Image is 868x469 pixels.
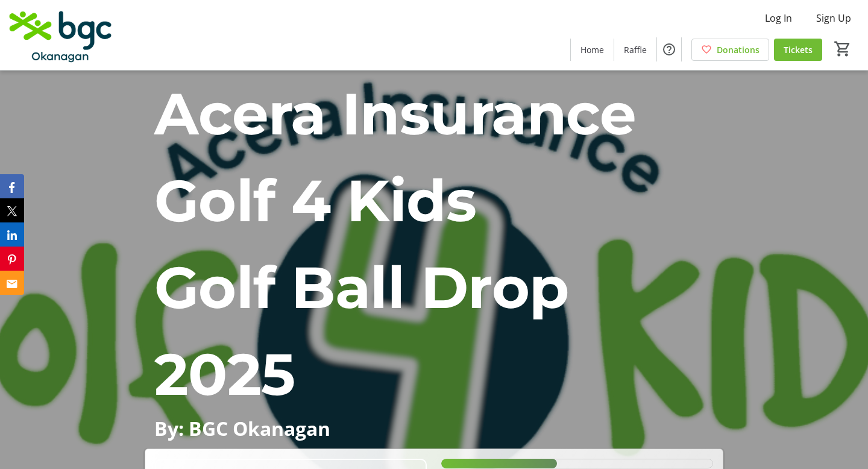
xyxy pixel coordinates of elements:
[154,252,569,409] span: Golf Ball Drop 2025
[154,78,637,236] span: Acera Insurance Golf 4 Kids
[580,43,604,56] span: Home
[755,8,802,28] button: Log In
[7,5,115,65] img: BGC Okanagan's Logo
[571,39,614,61] a: Home
[807,8,861,28] button: Sign Up
[691,39,769,61] a: Donations
[816,11,851,25] span: Sign Up
[614,39,656,61] a: Raffle
[832,38,854,60] button: Cart
[784,43,813,56] span: Tickets
[441,459,713,468] div: 42.66666666666667% of fundraising goal reached
[624,43,647,56] span: Raffle
[154,418,714,439] p: By: BGC Okanagan
[774,39,822,61] a: Tickets
[717,43,759,56] span: Donations
[657,37,681,61] button: Help
[765,11,792,25] span: Log In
